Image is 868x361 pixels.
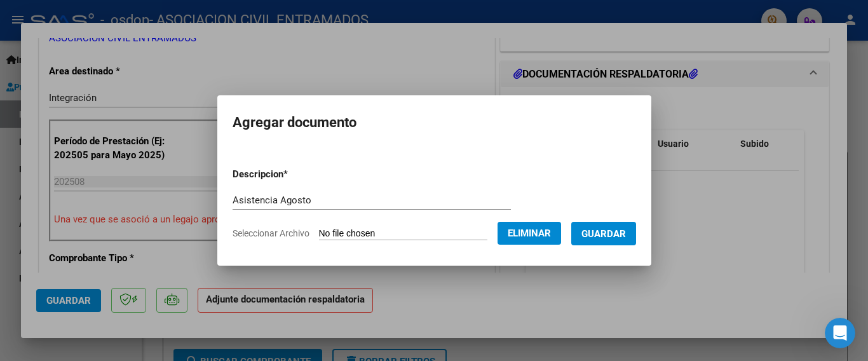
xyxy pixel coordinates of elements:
[581,228,626,240] span: Guardar
[233,228,309,238] span: Seleccionar Archivo
[233,167,354,182] p: Descripcion
[498,222,561,245] button: Eliminar
[508,228,551,239] span: Eliminar
[571,222,636,245] button: Guardar
[233,111,636,135] h2: Agregar documento
[825,318,855,348] iframe: Intercom live chat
